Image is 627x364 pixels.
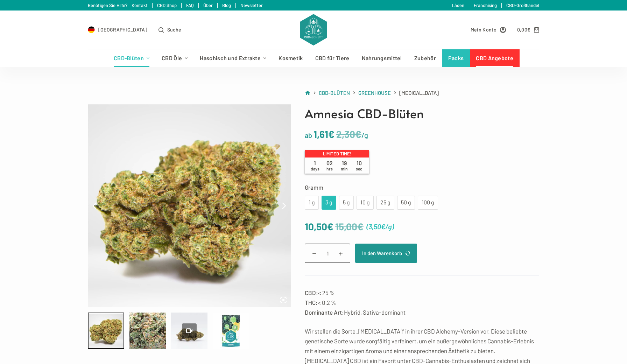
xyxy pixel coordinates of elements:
a: CBD-Blüten [319,89,350,97]
img: flowers-greenhouse-amnesia-product-v6 [88,104,291,307]
span: Suche [167,26,182,34]
span: Mein Konto [471,26,496,34]
bdi: 10,50 [305,220,333,232]
a: Kosmetik [273,49,309,67]
div: 5 g [343,198,350,207]
span: 19 [337,160,352,171]
bdi: 2,30 [336,128,361,140]
a: Mein Konto [471,26,506,34]
a: Packs [442,49,470,67]
div: 50 g [401,198,411,207]
a: CBD für Tiere [309,49,355,67]
bdi: 1,61 [313,128,334,140]
a: Newsletter [240,2,263,8]
p: < 25 % < 0,2 % Hybrid, Sativa-dominant [305,288,539,317]
a: CBD Öle [156,49,194,67]
span: CBD-Blüten [319,90,350,96]
a: Läden [452,2,464,8]
a: Blog [222,2,231,8]
span: ab [305,131,312,139]
img: DE Flag [88,26,95,33]
span: [MEDICAL_DATA] [399,89,439,97]
strong: CBD: [305,289,318,296]
span: ( ) [366,221,394,232]
strong: Dominante Art: [305,309,344,316]
span: 10 [352,160,366,171]
a: Select Country [88,26,147,34]
a: Shopping cart [517,26,539,34]
a: Nahrungsmittel [355,49,408,67]
div: 1 g [309,198,315,207]
span: [GEOGRAPHIC_DATA] [98,26,147,34]
span: € [381,222,385,231]
span: /g [361,131,368,139]
strong: THC: [305,299,318,306]
a: CBD-Großhandel [506,2,539,8]
a: CBD Shop [157,2,177,8]
span: min [341,166,348,171]
span: € [328,128,334,140]
span: Greenhouse [358,90,391,96]
bdi: 15,00 [335,220,364,232]
a: Haschisch und Extrakte [194,49,273,67]
span: sec [356,166,362,171]
div: 3 g [326,198,332,207]
nav: Header-Menü [107,49,519,67]
span: € [327,220,333,232]
a: Zubehör [408,49,442,67]
span: /g [385,222,392,231]
p: Limited time! [305,150,369,158]
a: Greenhouse [358,89,391,97]
a: Über [203,2,213,8]
span: hrs [326,166,333,171]
button: In den Warenkorb [355,244,417,263]
div: 100 g [422,198,434,207]
span: € [527,27,530,33]
a: Franchising [474,2,497,8]
a: CBD Angebote [470,49,520,67]
bdi: 3,50 [368,222,385,231]
a: CBD-Blüten [107,49,155,67]
span: 02 [322,160,337,171]
button: Open search form [158,26,181,34]
bdi: 0,00 [517,27,531,33]
div: 25 g [381,198,390,207]
a: Benötigen Sie Hilfe? Kontakt [88,2,148,8]
input: Produktmenge [305,244,350,263]
label: Gramm [305,182,539,192]
img: CBD Alchemy [300,14,327,45]
span: days [311,166,319,171]
span: 1 [308,160,322,171]
span: € [357,220,364,232]
span: € [355,128,361,140]
a: FAQ [186,2,194,8]
h1: Amnesia CBD-Blüten [305,104,539,123]
div: 10 g [361,198,369,207]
